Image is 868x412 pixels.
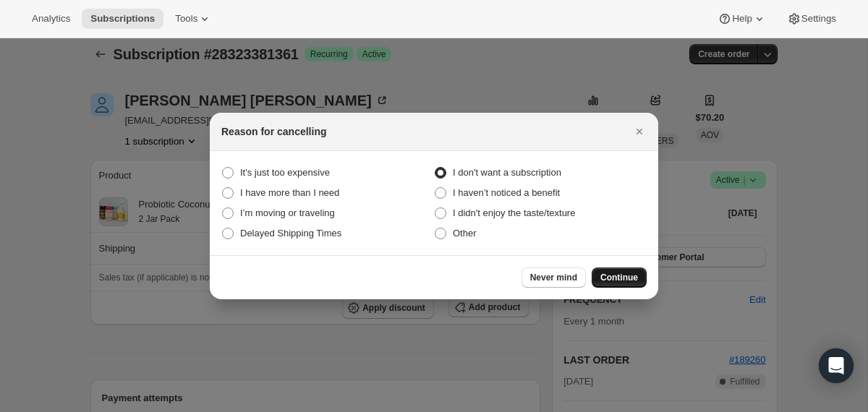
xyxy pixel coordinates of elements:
[592,267,647,288] button: Continue
[629,121,650,142] button: Close
[453,167,561,178] span: I don't want a subscription
[600,272,638,283] span: Continue
[166,9,221,29] button: Tools
[522,267,586,288] button: Never mind
[82,9,163,29] button: Subscriptions
[32,13,70,25] span: Analytics
[175,13,197,25] span: Tools
[732,13,752,25] span: Help
[819,348,854,383] div: Open Intercom Messenger
[453,207,575,218] span: I didn't enjoy the taste/texture
[221,124,326,139] h2: Reason for cancelling
[240,228,341,239] span: Delayed Shipping Times
[240,207,335,218] span: I’m moving or traveling
[453,187,560,198] span: I haven’t noticed a benefit
[778,9,845,29] button: Settings
[90,13,155,25] span: Subscriptions
[240,187,339,198] span: I have more than I need
[240,167,330,178] span: It's just too expensive
[23,9,79,29] button: Analytics
[709,9,775,29] button: Help
[453,228,477,239] span: Other
[801,13,836,25] span: Settings
[530,272,577,283] span: Never mind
